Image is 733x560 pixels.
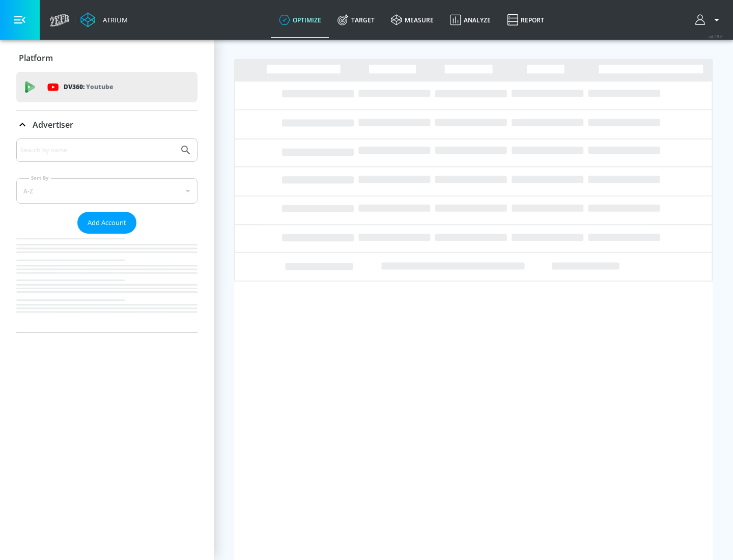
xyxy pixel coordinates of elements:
a: measure [383,2,442,38]
input: Search by name [20,144,175,157]
p: DV360: [64,81,113,93]
label: Sort By [29,175,51,181]
a: Report [499,2,552,38]
div: A-Z [16,178,198,204]
div: Advertiser [16,138,198,332]
a: Atrium [80,12,128,27]
span: v 4.28.0 [709,34,723,39]
p: Advertiser [33,119,73,130]
span: Add Account [88,217,126,229]
div: DV360: Youtube [16,72,198,102]
a: optimize [271,2,329,38]
div: Advertiser [16,110,198,139]
div: Platform [16,44,198,72]
button: Add Account [77,212,136,234]
nav: list of Advertiser [16,234,198,332]
a: Target [329,2,383,38]
p: Platform [19,52,53,64]
p: Youtube [86,81,113,92]
div: Atrium [99,15,128,24]
a: Analyze [442,2,499,38]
